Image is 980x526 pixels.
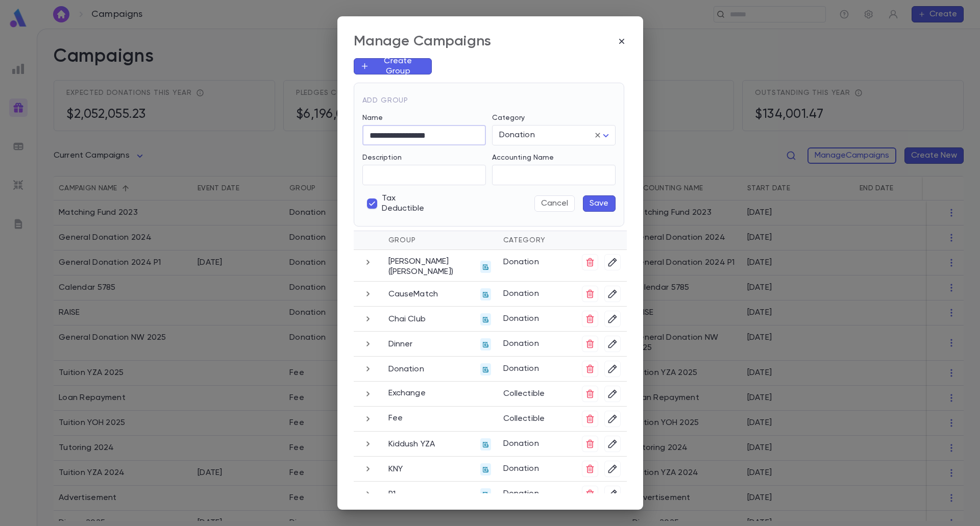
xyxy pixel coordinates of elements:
[388,289,438,299] p: CauseMatch
[503,311,570,324] p: Donation
[503,336,570,349] p: Donation
[388,237,416,244] span: Group
[362,114,383,122] label: Name
[583,195,616,212] button: Save
[382,193,425,214] span: Tax Deductible
[503,237,546,244] span: Category
[503,461,570,474] p: Donation
[503,286,570,299] p: Donation
[492,154,554,162] label: Accounting Name
[369,56,425,77] p: Create Group
[388,489,396,499] p: P1
[499,131,535,139] span: Donation
[503,486,570,499] p: Donation
[362,154,402,162] label: Description
[388,364,424,374] p: Donation
[388,339,413,349] p: Dinner
[362,97,409,104] span: Add Group
[503,436,570,449] p: Donation
[388,388,426,398] p: Exchange
[492,114,525,122] label: Category
[503,411,570,424] p: Collectible
[388,257,480,277] p: [PERSON_NAME] ([PERSON_NAME])
[492,126,616,145] div: Donation
[388,314,426,324] p: Chai Club
[354,33,492,50] div: Manage Campaigns
[354,58,432,74] button: Create Group
[388,439,435,449] p: Kiddush YZA
[388,413,403,423] p: Fee
[388,464,403,474] p: KNY
[503,361,570,374] p: Donation
[503,254,570,267] p: Donation
[503,386,570,399] p: Collectible
[534,195,575,212] button: Cancel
